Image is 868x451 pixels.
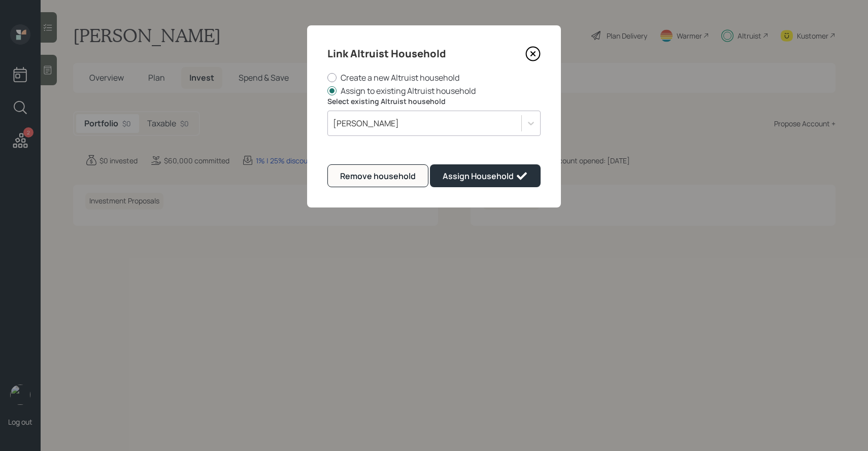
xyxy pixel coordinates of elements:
label: Assign to existing Altruist household [327,85,541,96]
div: [PERSON_NAME] [333,118,399,129]
h4: Link Altruist Household [327,46,446,62]
label: Create a new Altruist household [327,72,541,83]
div: Assign Household [443,170,528,182]
div: Remove household [340,170,416,182]
button: Remove household [327,164,428,187]
button: Assign Household [430,164,541,187]
label: Select existing Altruist household [327,96,541,107]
